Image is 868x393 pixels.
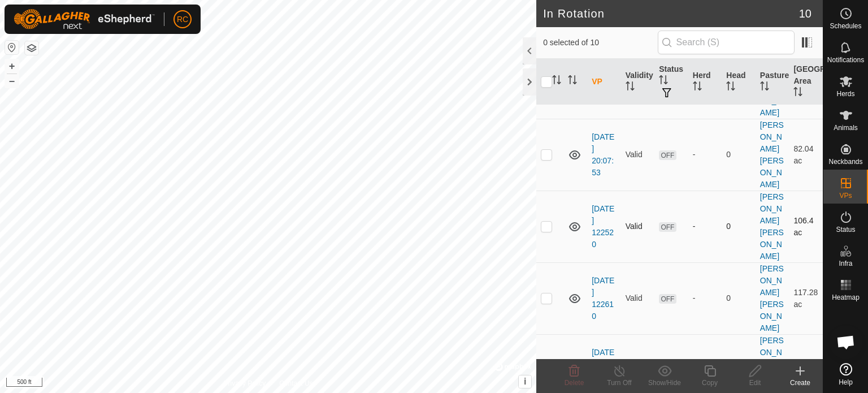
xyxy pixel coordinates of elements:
[524,377,526,386] span: i
[597,378,642,388] div: Turn Off
[5,59,19,73] button: +
[799,5,811,22] span: 10
[722,262,756,334] td: 0
[760,192,784,261] a: [PERSON_NAME] [PERSON_NAME]
[839,260,852,267] span: Infra
[839,192,852,199] span: VPs
[732,378,778,388] div: Edit
[621,262,655,334] td: Valid
[687,378,732,388] div: Copy
[279,378,313,388] a: Contact Us
[621,191,655,262] td: Valid
[693,221,718,232] div: -
[829,325,863,359] div: Open chat
[592,132,614,177] a: [DATE] 20:07:53
[519,375,531,388] button: i
[693,292,718,304] div: -
[726,83,735,92] p-sorticon: Activate to sort
[839,379,853,386] span: Help
[659,150,676,160] span: OFF
[789,119,823,191] td: 82.04 ac
[827,57,864,63] span: Notifications
[543,37,657,49] span: 0 selected of 10
[5,41,19,54] button: Reset Map
[722,59,756,105] th: Head
[760,264,784,332] a: [PERSON_NAME] [PERSON_NAME]
[654,59,688,105] th: Status
[778,378,823,388] div: Create
[659,222,676,232] span: OFF
[693,83,702,92] p-sorticon: Activate to sort
[592,276,614,321] a: [DATE] 122610
[592,348,614,392] a: [DATE] 122647
[552,77,561,86] p-sorticon: Activate to sort
[760,49,784,117] a: [PERSON_NAME] [PERSON_NAME]
[836,90,854,97] span: Herds
[587,59,621,105] th: VP
[642,378,687,388] div: Show/Hide
[14,9,155,29] img: Gallagher Logo
[789,59,823,105] th: [GEOGRAPHIC_DATA] Area
[621,59,655,105] th: Validity
[693,149,718,161] div: -
[789,262,823,334] td: 117.28 ac
[592,61,614,105] a: [DATE] 20:04:51
[830,23,861,29] span: Schedules
[823,359,868,390] a: Help
[828,158,862,165] span: Neckbands
[722,191,756,262] td: 0
[789,191,823,262] td: 106.4 ac
[568,77,577,86] p-sorticon: Activate to sort
[25,41,38,55] button: Map Layers
[760,120,784,189] a: [PERSON_NAME] [PERSON_NAME]
[756,59,789,105] th: Pasture
[543,7,799,20] h2: In Rotation
[659,77,668,86] p-sorticon: Activate to sort
[658,31,795,54] input: Search (S)
[565,379,584,387] span: Delete
[621,119,655,191] td: Valid
[224,378,266,388] a: Privacy Policy
[592,204,614,249] a: [DATE] 122520
[834,124,858,131] span: Animals
[5,74,19,88] button: –
[722,119,756,191] td: 0
[177,14,188,25] span: RC
[832,294,860,301] span: Heatmap
[626,83,635,92] p-sorticon: Activate to sort
[688,59,722,105] th: Herd
[760,83,769,92] p-sorticon: Activate to sort
[836,226,855,233] span: Status
[659,294,676,304] span: OFF
[793,89,802,98] p-sorticon: Activate to sort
